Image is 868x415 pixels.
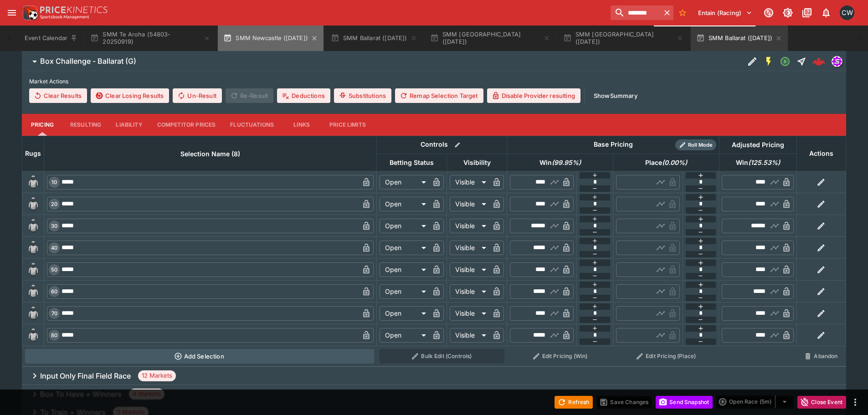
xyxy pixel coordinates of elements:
[675,5,690,20] button: No Bookmarks
[377,136,507,154] th: Controls
[334,88,391,103] button: Substitutions
[325,26,423,51] button: SMM Ballarat ([DATE])
[777,53,793,70] button: Open
[832,56,842,67] img: simulator
[20,4,38,22] img: PriceKinetics Logo
[450,284,489,299] div: Visible
[832,56,842,67] div: simulator
[22,136,44,171] th: Rugs
[281,114,322,136] button: Links
[40,56,136,66] h6: Box Challenge - Ballarat (G)
[760,53,777,70] button: SGM Enabled
[450,241,489,255] div: Visible
[380,262,429,277] div: Open
[29,88,87,103] button: Clear Results
[26,219,41,233] img: blank-silk.png
[85,26,216,51] button: SMM Te Aroha (54803-20250919)
[796,136,846,171] th: Actions
[49,332,59,338] span: 80
[616,349,717,364] button: Edit Pricing (Place)
[26,175,41,190] img: blank-silk.png
[277,88,330,103] button: Deductions
[691,26,788,51] button: SMM Ballarat ([DATE])
[799,349,843,364] button: Abandon
[719,136,796,154] th: Adjusted Pricing
[380,197,429,211] div: Open
[684,141,716,149] span: Roll Mode
[395,88,483,103] button: Remap Selection Target
[49,266,59,273] span: 50
[450,262,489,277] div: Visible
[173,88,221,103] button: Un-Result
[656,396,713,409] button: Send Snapshot
[50,310,59,317] span: 70
[380,241,429,255] div: Open
[552,157,581,168] em: ( 99.95 %)
[108,114,149,136] button: Liability
[26,241,41,255] img: blank-silk.png
[840,5,854,20] div: Clint Wallis
[450,306,489,321] div: Visible
[662,157,687,168] em: ( 0.00 %)
[529,157,591,168] span: Win(99.95%)
[850,397,861,408] button: more
[818,5,834,21] button: Notifications
[22,52,744,71] button: Box Challenge - Ballarat (G)
[138,371,176,380] span: 12 Markets
[380,306,429,321] div: Open
[26,197,41,211] img: blank-silk.png
[322,114,373,136] button: Price Limits
[425,26,556,51] button: SMM [GEOGRAPHIC_DATA] ([DATE])
[4,5,20,21] button: open drawer
[611,5,661,20] input: search
[588,88,643,103] button: ShowSummary
[26,284,41,299] img: blank-silk.png
[218,26,324,51] button: SMM Newcastle ([DATE])
[49,245,59,251] span: 40
[170,149,250,159] span: Selection Name (8)
[63,114,108,136] button: Resulting
[793,53,810,70] button: Straight
[49,201,59,207] span: 20
[453,157,501,168] span: Visibility
[744,53,760,70] button: Edit Detail
[380,219,429,233] div: Open
[40,15,89,19] img: Sportsbook Management
[799,5,815,21] button: Documentation
[25,349,374,364] button: Add Selection
[26,262,41,277] img: blank-silk.png
[50,179,59,185] span: 10
[797,396,846,409] button: Close Event
[380,284,429,299] div: Open
[380,157,444,168] span: Betting Status
[450,328,489,343] div: Visible
[558,26,689,51] button: SMM [GEOGRAPHIC_DATA] ([DATE])
[19,26,83,51] button: Event Calendar
[380,328,429,343] div: Open
[675,139,716,150] div: Show/hide Price Roll mode configuration.
[49,223,59,229] span: 30
[380,349,504,364] button: Bulk Edit (Controls)
[812,55,825,68] img: logo-cerberus--red.svg
[450,219,489,233] div: Visible
[716,395,794,408] div: split button
[49,288,59,295] span: 60
[760,5,777,21] button: Connected to PK
[450,197,489,211] div: Visible
[726,157,790,168] span: Win(125.53%)
[22,114,63,136] button: Pricing
[26,328,41,343] img: blank-silk.png
[226,88,273,103] span: Re-Result
[810,52,828,71] a: c1be7857-d81b-43d2-a4e6-524b2414ae3a
[150,114,223,136] button: Competitor Prices
[29,75,839,88] label: Market Actions
[40,6,108,13] img: PriceKinetics
[380,175,429,190] div: Open
[635,157,697,168] span: Place(0.00%)
[510,349,611,364] button: Edit Pricing (Win)
[812,55,825,68] div: c1be7857-d81b-43d2-a4e6-524b2414ae3a
[590,139,637,150] div: Base Pricing
[223,114,281,136] button: Fluctuations
[780,56,791,67] svg: Open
